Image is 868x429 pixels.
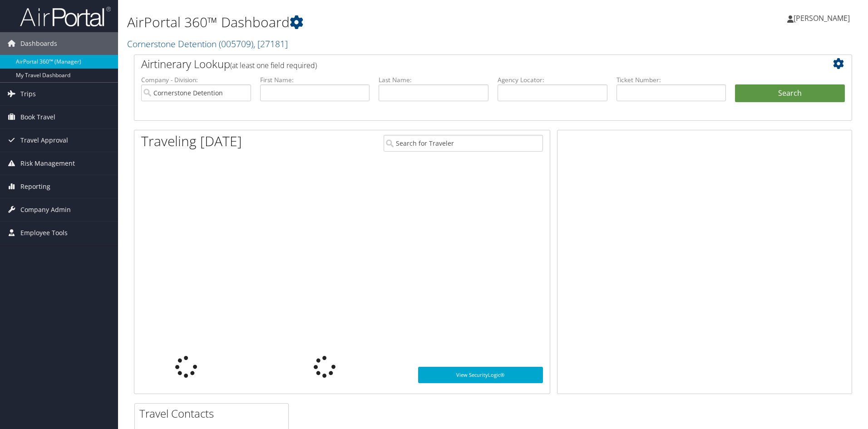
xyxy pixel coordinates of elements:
[20,198,71,221] span: Company Admin
[20,6,111,27] img: airportal-logo.png
[230,60,317,70] span: (at least one field required)
[139,406,288,421] h2: Travel Contacts
[260,75,370,84] label: First Name:
[20,152,75,175] span: Risk Management
[219,38,253,50] span: ( 005709 )
[20,129,68,152] span: Travel Approval
[794,13,850,23] span: [PERSON_NAME]
[616,75,726,84] label: Ticket Number:
[253,38,288,50] span: , [ 27181 ]
[787,5,859,32] a: [PERSON_NAME]
[20,32,57,55] span: Dashboards
[141,132,242,151] h1: Traveling [DATE]
[127,13,615,32] h1: AirPortal 360™ Dashboard
[141,56,785,72] h2: Airtinerary Lookup
[735,84,845,103] button: Search
[418,367,543,383] a: View SecurityLogic®
[384,135,543,152] input: Search for Traveler
[20,222,68,244] span: Employee Tools
[20,83,36,105] span: Trips
[379,75,488,84] label: Last Name:
[498,75,607,84] label: Agency Locator:
[141,75,251,84] label: Company - Division:
[20,175,50,198] span: Reporting
[127,38,288,50] a: Cornerstone Detention
[20,106,55,128] span: Book Travel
